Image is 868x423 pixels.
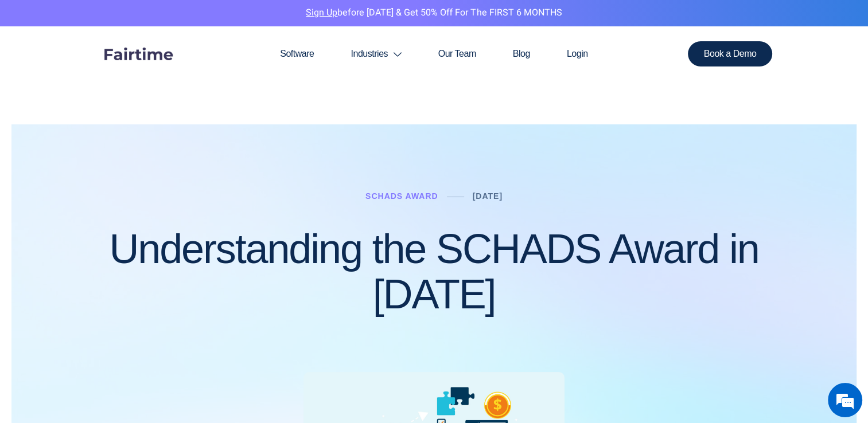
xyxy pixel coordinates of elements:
a: Industries [332,26,419,81]
a: Login [548,26,606,81]
a: [DATE] [473,191,503,201]
a: Software [262,26,332,81]
a: Blog [495,26,548,81]
a: Schads Award [365,191,438,201]
span: Book a Demo [704,49,757,58]
a: Book a Demo [688,41,773,66]
a: Our Team [420,26,495,81]
a: Sign Up [306,6,337,19]
h1: Understanding the SCHADS Award in [DATE] [96,226,773,317]
p: before [DATE] & Get 50% Off for the FIRST 6 MONTHS [9,6,859,21]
